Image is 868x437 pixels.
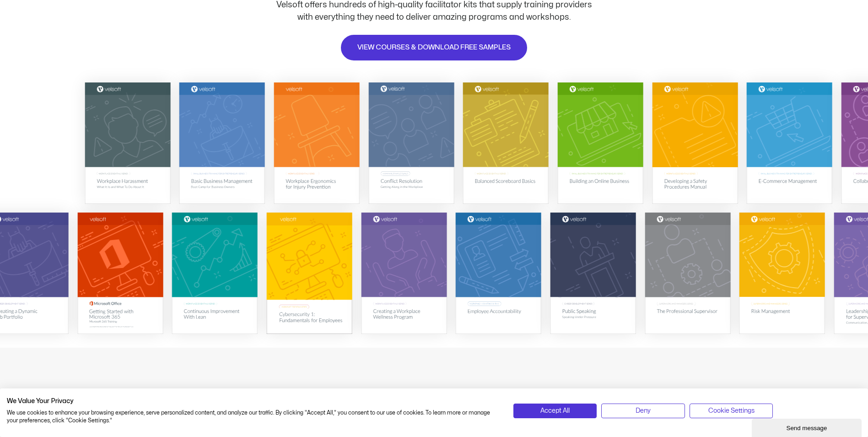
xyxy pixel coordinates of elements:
[636,406,651,416] span: Deny
[540,406,570,416] span: Accept All
[513,404,597,418] button: Accept all cookies
[7,409,500,425] p: We use cookies to enhance your browsing experience, serve personalized content, and analyze our t...
[752,417,863,437] iframe: chat widget
[708,406,755,416] span: Cookie Settings
[601,404,685,418] button: Deny all cookies
[357,42,511,53] span: VIEW COURSES & DOWNLOAD FREE SAMPLES
[7,397,500,405] h2: We Value Your Privacy
[690,404,773,418] button: Adjust cookie preferences
[340,34,528,61] a: VIEW COURSES & DOWNLOAD FREE SAMPLES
